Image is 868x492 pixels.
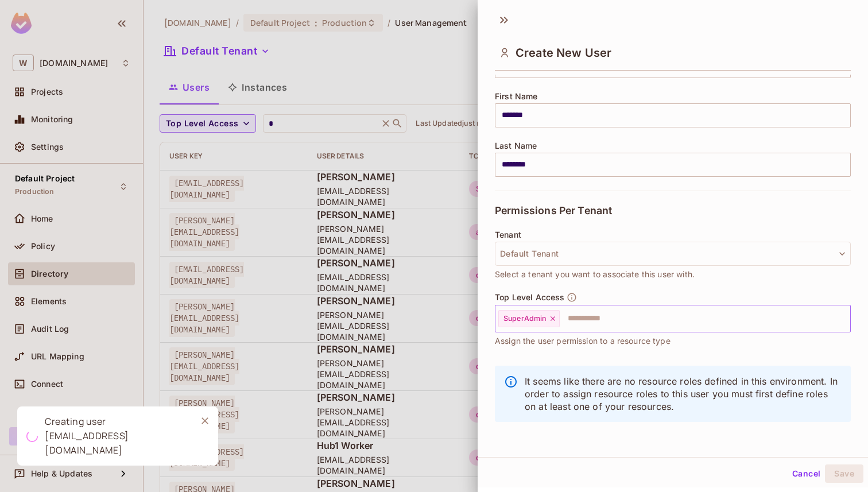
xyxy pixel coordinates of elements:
p: It seems like there are no resource roles defined in this environment. In order to assign resourc... [525,375,842,413]
button: Close [196,412,214,429]
span: First Name [495,92,538,101]
button: Default Tenant [495,242,851,266]
button: Open [844,317,847,319]
button: Save [825,464,863,483]
span: Create New User [516,46,611,60]
span: Top Level Access [495,293,564,302]
button: Cancel [788,464,825,483]
span: Tenant [495,230,521,239]
div: SuperAdmin [498,310,560,327]
span: Permissions Per Tenant [495,205,612,216]
span: SuperAdmin [503,314,547,323]
span: Select a tenant you want to associate this user with. [495,268,695,281]
span: Assign the user permission to a resource type [495,335,671,347]
div: Creating user [EMAIL_ADDRESS][DOMAIN_NAME] [45,414,187,458]
span: Last Name [495,141,537,150]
